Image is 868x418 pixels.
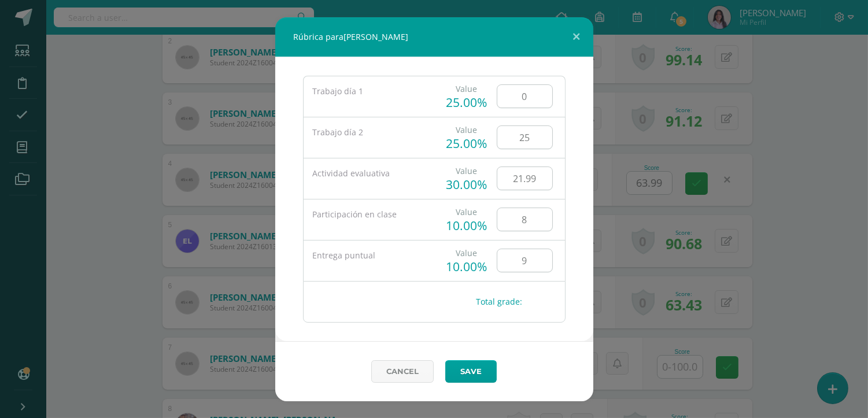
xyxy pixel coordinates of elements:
div: Participación en clase [313,209,425,220]
a: Save [445,360,497,383]
div: 25.00% [446,135,487,151]
a: Cancel [371,360,434,383]
input: 0 - 25.00 [497,126,552,149]
button: Close (Esc) [560,17,593,57]
div: Value [446,124,487,135]
div: Actividad evaluativa [313,168,425,179]
div: 25.00% [446,94,487,110]
div: Value [446,83,487,94]
div: Trabajo día 1 [313,86,425,97]
div: Rúbrica para [275,17,593,57]
div: Value [446,247,487,258]
div: Trabajo día 2 [313,127,425,138]
div: 10.00% [446,217,487,234]
div: Value [446,206,487,217]
div: Value [446,165,487,176]
span: [PERSON_NAME] [344,31,409,42]
div: 10.00% [446,258,487,275]
input: 0 - 10.00 [497,249,552,272]
input: 0 - 30.00 [497,167,552,190]
input: 0 - 25.00 [497,85,552,108]
div: 30.00% [446,176,487,193]
div: Total grade: [477,282,523,322]
div: Entrega puntual [313,250,425,261]
input: 0 - 10.00 [497,208,552,231]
